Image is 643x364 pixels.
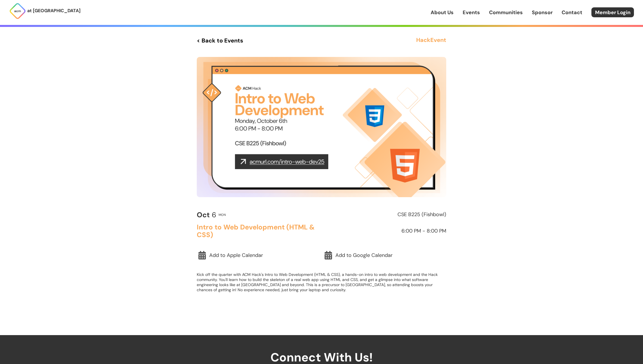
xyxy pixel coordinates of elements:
p: Kick off the quarter with ACM Hack's Intro to Web Development (HTML & CSS), a hands-on intro to w... [197,272,446,292]
h2: CSE B225 (Fishbowl) [324,212,446,218]
a: Communities [489,9,523,16]
h3: Hack Event [416,35,446,46]
a: Member Login [591,7,634,17]
b: Oct [197,210,210,220]
h2: Intro to Web Development (HTML & CSS) [197,223,319,239]
h2: Connect With Us! [213,335,430,364]
a: < Back to Events [197,35,243,46]
a: About Us [431,9,454,16]
p: at [GEOGRAPHIC_DATA] [27,7,81,14]
a: Sponsor [532,9,553,16]
h2: 6:00 PM - 8:00 PM [324,228,446,234]
a: Events [463,9,480,16]
a: at [GEOGRAPHIC_DATA] [9,3,81,20]
h2: Mon [219,213,226,216]
h2: 6 [197,211,216,219]
img: Event Cover Photo [197,57,446,197]
a: Add to Apple Calendar [197,249,320,262]
a: Contact [562,9,582,16]
a: Add to Google Calendar [323,249,446,262]
img: ACM Logo [9,3,26,20]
